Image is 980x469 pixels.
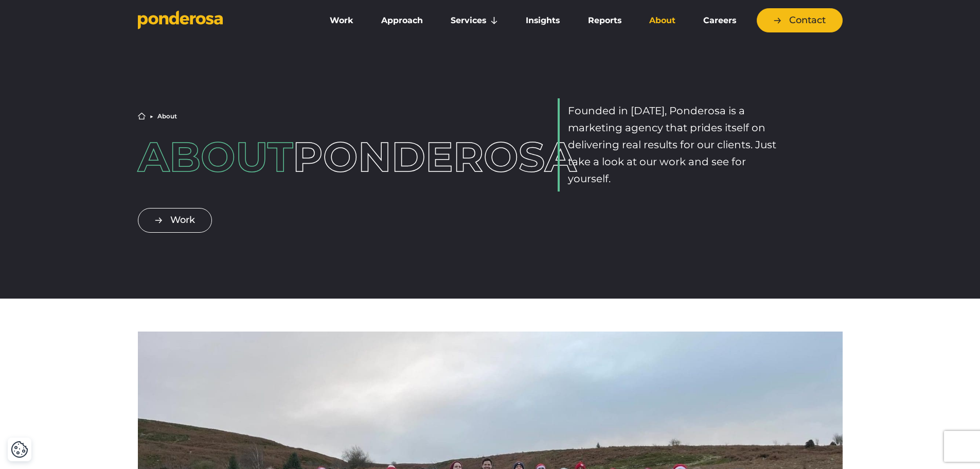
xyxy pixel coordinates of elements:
[318,10,365,31] a: Work
[11,441,28,458] button: Cookie Settings
[138,136,422,178] h1: Ponderosa
[757,8,843,32] a: Contact
[138,10,302,31] a: Go to homepage
[439,10,510,31] a: Services
[576,10,633,31] a: Reports
[150,113,153,119] li: ▶︎
[568,102,782,187] p: Founded in [DATE], Ponderosa is a marketing agency that prides itself on delivering real results ...
[138,112,146,120] a: Home
[11,441,28,458] img: Revisit consent button
[138,132,293,182] span: About
[369,10,435,31] a: Approach
[691,10,748,31] a: Careers
[157,113,177,119] li: About
[637,10,687,31] a: About
[514,10,572,31] a: Insights
[138,208,212,232] a: Work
